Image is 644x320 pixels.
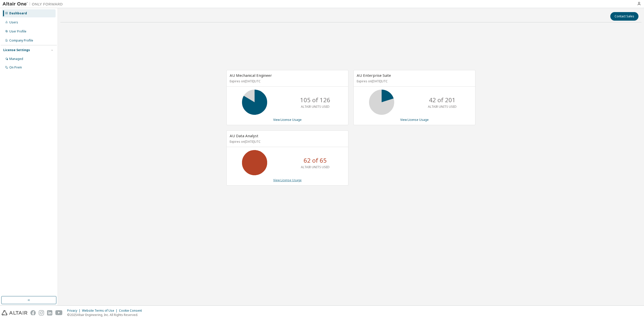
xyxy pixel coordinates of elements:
p: © 2025 Altair Engineering, Inc. All Rights Reserved. [67,313,145,317]
img: altair_logo.svg [2,310,27,315]
p: Expires on [DATE] UTC [230,139,344,144]
span: AU Enterprise Suite [357,73,391,78]
img: linkedin.svg [47,310,52,315]
div: Privacy [67,309,82,313]
p: ALTAIR UNITS USED [301,104,330,109]
div: On Prem [9,65,22,69]
button: Contact Sales [610,12,638,21]
img: Altair One [3,2,65,7]
img: instagram.svg [39,310,44,315]
p: Expires on [DATE] UTC [357,79,471,83]
span: AU Mechanical Engineer [230,73,272,78]
a: View License Usage [273,178,302,182]
div: Managed [9,57,23,61]
p: Expires on [DATE] UTC [230,79,344,83]
div: Cookie Consent [119,309,145,313]
a: View License Usage [273,118,302,122]
a: View License Usage [400,118,429,122]
img: youtube.svg [55,310,63,315]
div: Website Terms of Use [82,309,119,313]
p: ALTAIR UNITS USED [428,104,457,109]
div: License Settings [3,48,30,52]
div: Dashboard [9,11,27,15]
div: Company Profile [9,39,33,43]
p: 105 of 126 [300,96,330,104]
div: User Profile [9,29,26,33]
p: 42 of 201 [429,96,456,104]
img: facebook.svg [30,310,36,315]
div: Users [9,20,18,24]
p: ALTAIR UNITS USED [301,165,330,169]
p: 62 of 65 [304,156,327,165]
span: AU Data Analyst [230,133,258,138]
